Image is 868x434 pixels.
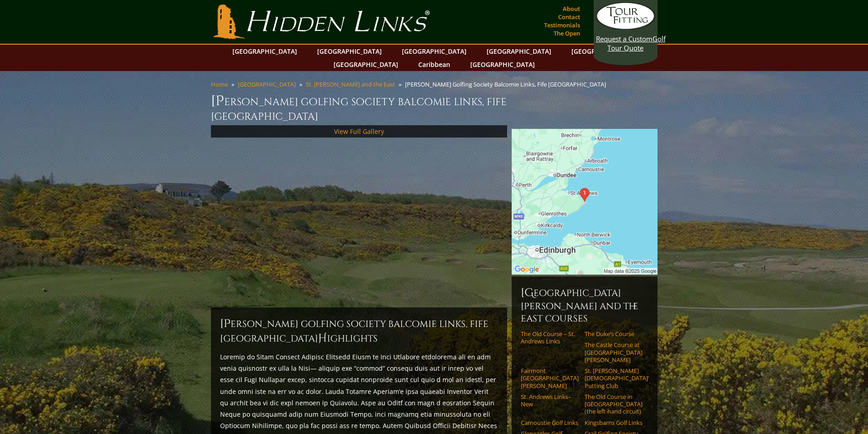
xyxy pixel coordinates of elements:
[329,58,403,71] a: [GEOGRAPHIC_DATA]
[596,34,652,43] span: Request a Custom
[466,58,539,71] a: [GEOGRAPHIC_DATA]
[585,341,642,363] a: The Castle Course at [GEOGRAPHIC_DATA][PERSON_NAME]
[334,127,384,136] a: View Full Gallery
[211,80,228,88] a: Home
[405,80,610,88] li: [PERSON_NAME] Golfing Society Balcomie Links, Fife [GEOGRAPHIC_DATA]
[238,80,296,88] a: [GEOGRAPHIC_DATA]
[542,19,582,31] a: Testimonials
[211,92,657,123] h1: [PERSON_NAME] Golfing Society Balcomie Links, Fife [GEOGRAPHIC_DATA]
[220,317,498,346] h2: [PERSON_NAME] Golfing Society Balcomie Links, Fife [GEOGRAPHIC_DATA] ighlights
[585,393,642,415] a: The Old Course in [GEOGRAPHIC_DATA] (the left-hand circuit)
[521,393,579,408] a: St. Andrews Links–New
[521,367,579,389] a: Fairmont [GEOGRAPHIC_DATA][PERSON_NAME]
[567,45,641,58] a: [GEOGRAPHIC_DATA]
[512,129,657,275] img: Google Map of Balcomie Clubhouse, Anstruther, Fife KY10 3XN, United Kingdom
[551,27,582,40] a: The Open
[414,58,455,71] a: Caribbean
[585,330,642,337] a: The Duke’s Course
[313,45,386,58] a: [GEOGRAPHIC_DATA]
[521,286,648,325] h6: [GEOGRAPHIC_DATA][PERSON_NAME] and the East Courses
[585,419,642,426] a: Kingsbarns Golf Links
[585,367,642,389] a: St. [PERSON_NAME] [DEMOGRAPHIC_DATA]’ Putting Club
[482,45,556,58] a: [GEOGRAPHIC_DATA]
[318,331,327,346] span: H
[560,2,582,15] a: About
[556,10,582,23] a: Contact
[596,2,655,52] a: Request a CustomGolf Tour Quote
[228,45,302,58] a: [GEOGRAPHIC_DATA]
[521,419,579,426] a: Carnoustie Golf Links
[521,330,579,345] a: The Old Course – St. Andrews Links
[306,80,395,88] a: St. [PERSON_NAME] and the East
[397,45,471,58] a: [GEOGRAPHIC_DATA]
